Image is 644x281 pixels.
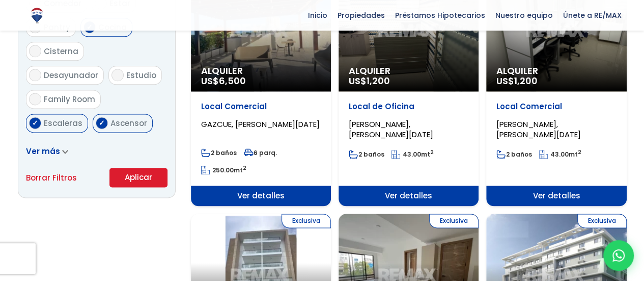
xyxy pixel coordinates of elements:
[243,164,246,172] sup: 2
[26,146,68,157] a: Ver más
[44,46,78,57] span: Cisterna
[109,168,167,187] button: Aplicar
[44,70,98,81] span: Desayunador
[28,7,46,24] img: Logo de REMAX
[514,74,538,87] span: 1,200
[111,69,124,81] input: Estudio
[201,148,237,157] span: 2 baños
[44,118,82,129] span: Escaleras
[29,69,41,81] input: Desayunador
[349,74,390,87] span: US$
[44,94,95,105] span: Family Room
[578,148,581,156] sup: 2
[429,214,479,228] span: Exclusiva
[126,70,156,81] span: Estudio
[496,101,616,112] p: Local Comercial
[219,74,246,87] span: 6,500
[110,118,147,129] span: Ascensor
[430,148,434,156] sup: 2
[29,117,41,129] input: Escaleras
[496,150,532,159] span: 2 baños
[496,74,538,87] span: US$
[201,166,246,174] span: mt
[490,8,558,23] span: Nuestro equipo
[577,214,627,228] span: Exclusiva
[390,8,490,23] span: Préstamos Hipotecarios
[26,146,60,157] span: Ver más
[539,150,581,159] span: mt
[486,186,626,206] span: Ver detalles
[303,8,332,23] span: Inicio
[191,186,331,206] span: Ver detalles
[367,74,390,87] span: 1,200
[391,150,434,159] span: mt
[496,119,581,140] span: [PERSON_NAME], [PERSON_NAME][DATE]
[96,117,108,129] input: Ascensor
[349,101,468,112] p: Local de Oficina
[339,186,479,206] span: Ver detalles
[558,8,627,23] span: Únete a RE/MAX
[212,166,234,174] span: 250.00
[332,8,390,23] span: Propiedades
[349,119,433,140] span: [PERSON_NAME], [PERSON_NAME][DATE]
[282,214,331,228] span: Exclusiva
[29,93,41,105] input: Family Room
[550,150,569,159] span: 43.00
[201,119,320,130] span: GAZCUE, [PERSON_NAME][DATE]
[349,66,468,76] span: Alquiler
[201,74,246,87] span: US$
[496,66,616,76] span: Alquiler
[349,150,384,159] span: 2 baños
[244,148,277,157] span: 6 parq.
[29,45,41,57] input: Cisterna
[403,150,421,159] span: 43.00
[26,171,77,184] a: Borrar Filtros
[201,101,321,112] p: Local Comercial
[201,66,321,76] span: Alquiler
